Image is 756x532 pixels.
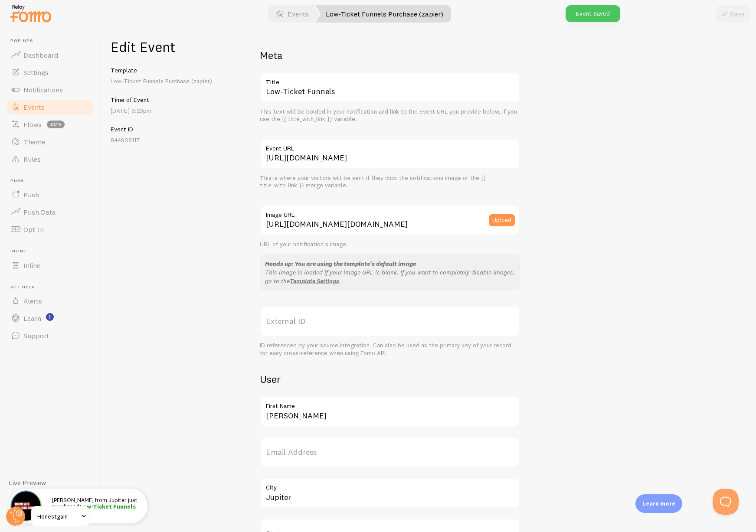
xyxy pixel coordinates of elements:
label: External ID [260,306,520,336]
label: City [260,478,520,493]
h5: Time of Event [111,96,228,104]
h1: Edit Event [111,38,228,56]
span: Push [10,178,95,184]
p: Learn more [642,499,675,508]
a: Dashboard [5,46,95,64]
a: Opt-In [5,221,95,238]
span: Get Help [10,284,95,290]
span: Push Data [23,208,56,216]
button: Upload [489,214,515,226]
span: Opt-In [23,225,44,234]
a: Learn [5,310,95,327]
span: Inline [23,261,40,270]
a: Events [5,98,95,116]
a: Alerts [5,292,95,310]
a: Flows beta [5,116,95,133]
p: [DATE] 8:23pm [111,106,228,115]
div: Event Saved [566,5,620,22]
span: Events [23,103,45,111]
span: Settings [23,68,49,77]
span: Theme [23,137,45,146]
a: Template Settings [290,277,339,285]
span: Honestgain [37,511,79,522]
a: Push Data [5,203,95,221]
div: URL of your notification's image [260,241,520,248]
a: Inline [5,257,95,274]
span: Support [23,331,49,340]
p: Low-Ticket Funnels Purchase (zapier) [111,77,228,85]
h5: Event ID [111,125,228,133]
a: Settings [5,64,95,81]
a: Support [5,327,95,344]
span: Notifications [23,85,63,94]
a: Rules [5,150,95,168]
label: Event URL [260,139,520,153]
a: Honestgain [31,506,90,527]
label: Image URL [260,205,520,220]
div: ID referenced by your source integration. Can also be used as the primary key of your record for ... [260,342,520,357]
h2: User [260,372,520,386]
span: Learn [23,314,41,323]
span: Dashboard [23,51,58,59]
span: Push [23,190,39,199]
label: Title [260,72,520,87]
div: This text will be bolded in your notification and link to the Event URL you provide below, if you... [260,108,520,123]
svg: <p>Watch New Feature Tutorials!</p> [46,313,54,321]
iframe: Help Scout Beacon - Open [713,489,739,515]
a: Push [5,186,95,203]
img: fomo-relay-logo-orange.svg [9,2,52,24]
p: This image is loaded if your image URL is blank. If you want to completely disable images, go to ... [265,268,515,285]
span: beta [47,121,65,128]
div: Learn more [635,494,682,513]
span: Inline [10,248,95,254]
span: Flows [23,120,42,129]
p: 844808117 [111,136,228,144]
a: Notifications [5,81,95,98]
label: First Name [260,396,520,411]
h2: Meta [260,49,520,62]
span: Rules [23,155,41,163]
div: This is where your visitors will be sent if they click the notifications image or the {{ title_wi... [260,174,520,189]
h5: Template [111,66,228,74]
span: Pop-ups [10,38,95,44]
a: Theme [5,133,95,150]
div: Heads up: You are using the template's default image [265,259,515,268]
label: Email Address [260,437,520,467]
span: Alerts [23,297,42,305]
